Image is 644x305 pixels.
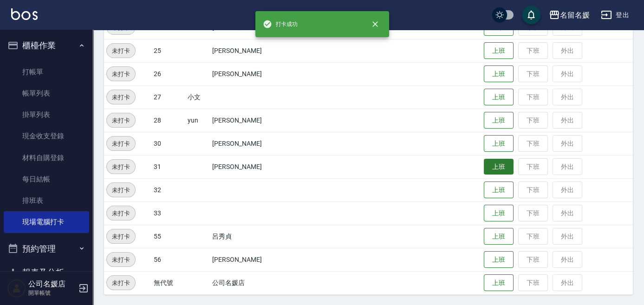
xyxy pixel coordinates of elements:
td: [PERSON_NAME] [210,39,286,62]
button: 上班 [484,205,514,222]
td: [PERSON_NAME] [210,109,286,132]
button: 上班 [484,251,514,268]
td: 32 [151,178,185,201]
td: 55 [151,225,185,248]
td: 27 [151,85,185,109]
a: 每日結帳 [4,169,89,190]
td: 25 [151,39,185,62]
span: 未打卡 [107,185,135,195]
td: yun [185,109,210,132]
button: 報表及分析 [4,260,89,285]
button: 上班 [484,182,514,199]
button: 上班 [484,42,514,59]
span: 打卡成功 [263,19,298,29]
button: 上班 [484,135,514,152]
button: 櫃檯作業 [4,33,89,58]
button: 登出 [597,6,633,24]
td: 56 [151,248,185,271]
h5: 公司名媛店 [28,279,76,289]
span: 未打卡 [107,278,135,288]
img: Person [7,279,26,298]
a: 帳單列表 [4,83,89,104]
button: 上班 [484,159,514,175]
td: 公司名媛店 [210,271,286,294]
td: 無代號 [151,271,185,294]
a: 掛單列表 [4,104,89,125]
span: 未打卡 [107,116,135,125]
td: [PERSON_NAME] [210,248,286,271]
td: 28 [151,109,185,132]
button: 名留名媛 [545,6,593,25]
td: 呂秀貞 [210,225,286,248]
td: 30 [151,132,185,155]
button: 上班 [484,112,514,129]
a: 打帳單 [4,61,89,83]
a: 排班表 [4,190,89,211]
td: [PERSON_NAME] [210,155,286,178]
a: 現金收支登錄 [4,125,89,147]
span: 未打卡 [107,69,135,79]
button: 上班 [484,228,514,245]
a: 材料自購登錄 [4,147,89,169]
span: 未打卡 [107,92,135,102]
td: [PERSON_NAME] [210,132,286,155]
img: Logo [11,8,38,20]
td: 33 [151,201,185,225]
button: 上班 [484,274,514,292]
td: 26 [151,62,185,85]
button: 上班 [484,65,514,83]
a: 現場電腦打卡 [4,211,89,233]
span: 未打卡 [107,139,135,149]
span: 未打卡 [107,162,135,172]
td: [PERSON_NAME] [210,62,286,85]
p: 開單帳號 [28,289,76,297]
span: 未打卡 [107,46,135,56]
button: 上班 [484,89,514,106]
span: 未打卡 [107,255,135,265]
button: 預約管理 [4,237,89,261]
td: 31 [151,155,185,178]
span: 未打卡 [107,208,135,218]
td: 小文 [185,85,210,109]
button: close [365,14,385,34]
span: 未打卡 [107,232,135,241]
button: save [522,6,540,24]
div: 名留名媛 [560,9,590,21]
